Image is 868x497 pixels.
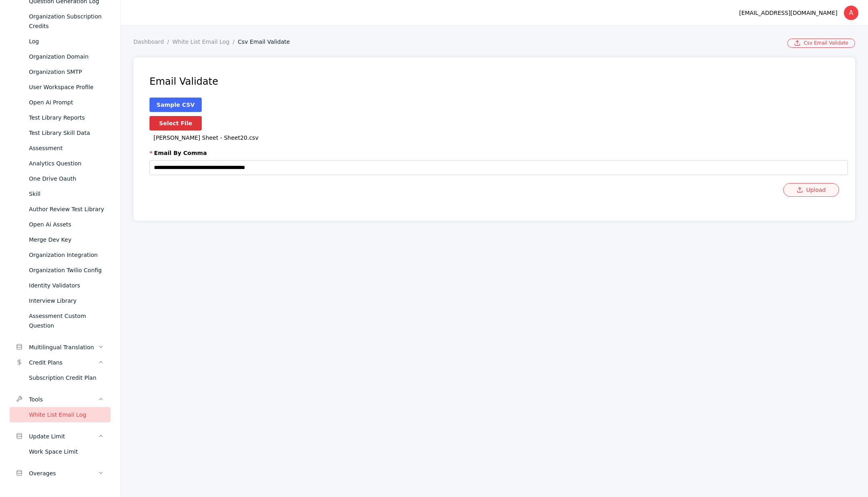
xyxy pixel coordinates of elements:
a: Organization Subscription Credits [10,9,111,34]
a: Csv Email Validate [787,39,855,48]
a: Log [10,34,111,49]
div: Update Limit [29,432,98,441]
div: Author Review Test Library [29,204,104,214]
div: Open Ai Prompt [29,98,104,107]
a: Csv Email Validate [238,39,297,45]
div: Multilingual Translation [29,342,98,352]
span: [PERSON_NAME] Sheet - Sheet20.csv [154,134,258,141]
div: Test Library Reports [29,113,104,122]
div: Organization SMTP [29,67,104,77]
div: Subscription Credit Plan [29,373,104,383]
div: Organization Subscription Credits [29,12,104,31]
label: Select File [149,116,202,130]
h2: Csv Email Validate [133,56,855,72]
div: Assessment [29,143,104,153]
div: One Drive Oauth [29,174,104,183]
div: Credit Plans [29,358,98,367]
a: Identity Validators [10,278,111,293]
div: Analytics Question [29,159,104,168]
div: Skill [29,189,104,199]
a: Sample CSV [157,102,195,108]
a: Assessment [10,141,111,156]
div: Interview Library [29,296,104,306]
div: [EMAIL_ADDRESS][DOMAIN_NAME] [739,8,837,18]
a: One Drive Oauth [10,171,111,186]
div: Work Space Limit [29,447,104,456]
a: User Workspace Profile [10,79,111,95]
div: White List Email Log [29,410,104,420]
label: Email By Comma [149,149,839,157]
a: Interview Library [10,293,111,308]
div: Organization Integration [29,250,104,260]
div: Log [29,37,104,46]
a: Subscription Credit Plan [10,370,111,385]
div: A [844,6,858,20]
div: Assessment Custom Question [29,311,104,330]
h4: Email Validate [149,75,839,88]
a: Organization Domain [10,49,111,64]
a: Open Ai Assets [10,217,111,232]
a: Test Library Skill Data [10,125,111,141]
div: Test Library Skill Data [29,128,104,138]
a: Test Library Reports [10,110,111,125]
div: Overages [29,468,98,478]
a: Organization Integration [10,247,111,263]
a: White List Email Log [172,39,238,45]
a: Open Ai Prompt [10,95,111,110]
a: Merge Dev Key [10,232,111,247]
a: Skill [10,186,111,202]
div: Identity Validators [29,281,104,290]
a: Assessment Custom Question [10,308,111,333]
div: Open Ai Assets [29,220,104,229]
a: White List Email Log [10,407,111,422]
a: Author Review Test Library [10,202,111,217]
a: Organization Twilio Config [10,263,111,278]
div: Merge Dev Key [29,235,104,244]
div: Organization Twilio Config [29,265,104,275]
a: Organization SMTP [10,64,111,79]
a: Analytics Question [10,156,111,171]
a: Work Space Limit [10,444,111,459]
button: Upload [783,183,839,197]
a: Dashboard [133,39,172,45]
div: User Workspace Profile [29,82,104,92]
div: Organization Domain [29,52,104,61]
div: Tools [29,395,98,404]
